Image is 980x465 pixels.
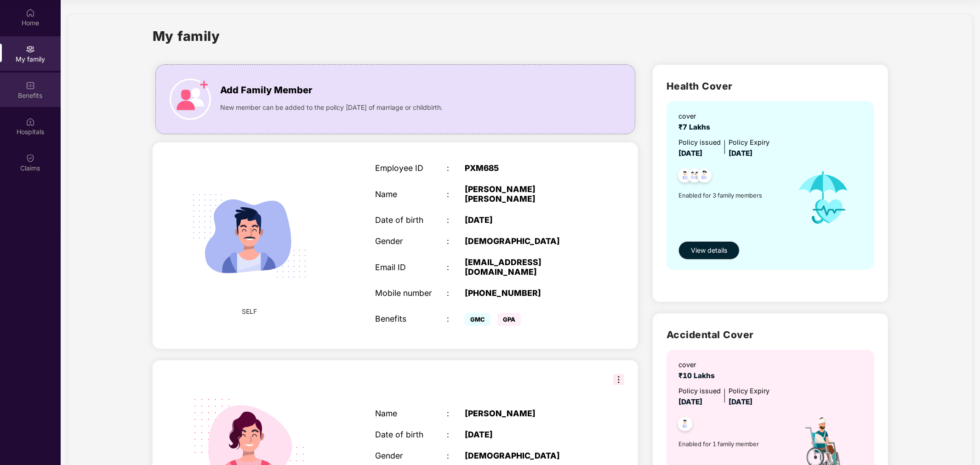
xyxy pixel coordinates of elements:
img: svg+xml;base64,PHN2ZyB4bWxucz0iaHR0cDovL3d3dy53My5vcmcvMjAwMC9zdmciIHdpZHRoPSI0OC45MTUiIGhlaWdodD... [684,165,706,188]
span: [DATE] [729,397,752,406]
img: icon [787,159,860,237]
div: : [447,430,465,439]
span: View details [691,245,727,255]
div: Policy issued [678,137,721,148]
div: Employee ID [375,163,447,173]
span: [DATE] [678,397,702,406]
div: Date of birth [375,215,447,225]
span: GMC [465,313,490,326]
div: [EMAIL_ADDRESS][DOMAIN_NAME] [465,257,590,277]
div: [PERSON_NAME] [PERSON_NAME] [465,184,590,204]
img: svg+xml;base64,PHN2ZyBpZD0iQmVuZWZpdHMiIHhtbG5zPSJodHRwOi8vd3d3LnczLm9yZy8yMDAwL3N2ZyIgd2lkdGg9Ij... [26,81,35,90]
img: svg+xml;base64,PHN2ZyB4bWxucz0iaHR0cDovL3d3dy53My5vcmcvMjAwMC9zdmciIHdpZHRoPSI0OC45NDMiIGhlaWdodD... [674,165,696,188]
div: : [447,163,465,173]
span: ₹10 Lakhs [678,371,718,380]
img: svg+xml;base64,PHN2ZyBpZD0iQ2xhaW0iIHhtbG5zPSJodHRwOi8vd3d3LnczLm9yZy8yMDAwL3N2ZyIgd2lkdGg9IjIwIi... [26,153,35,163]
span: Add Family Member [220,83,312,97]
div: : [447,236,465,246]
div: [PERSON_NAME] [465,408,590,418]
img: svg+xml;base64,PHN2ZyBpZD0iSG9tZSIgeG1sbnM9Imh0dHA6Ly93d3cudzMub3JnLzIwMDAvc3ZnIiB3aWR0aD0iMjAiIG... [26,8,35,17]
span: New member can be added to the policy [DATE] of marriage or childbirth. [220,102,443,113]
div: [DEMOGRAPHIC_DATA] [465,451,590,460]
div: Mobile number [375,288,447,298]
img: svg+xml;base64,PHN2ZyB4bWxucz0iaHR0cDovL3d3dy53My5vcmcvMjAwMC9zdmciIHdpZHRoPSI0OC45NDMiIGhlaWdodD... [674,414,696,437]
span: GPA [497,313,521,326]
span: [DATE] [678,149,702,158]
div: : [447,189,465,199]
button: View details [678,241,740,260]
div: Email ID [375,262,447,272]
img: svg+xml;base64,PHN2ZyB4bWxucz0iaHR0cDovL3d3dy53My5vcmcvMjAwMC9zdmciIHdpZHRoPSIyMjQiIGhlaWdodD0iMT... [179,165,320,306]
div: Date of birth [375,430,447,439]
h1: My family [153,26,220,46]
div: cover [678,360,718,370]
span: Enabled for 3 family members [678,191,787,200]
span: SELF [242,306,257,317]
span: ₹7 Lakhs [678,123,714,131]
div: : [447,451,465,460]
span: Enabled for 1 family member [678,439,787,448]
div: : [447,262,465,272]
img: svg+xml;base64,PHN2ZyB4bWxucz0iaHR0cDovL3d3dy53My5vcmcvMjAwMC9zdmciIHdpZHRoPSI0OC45NDMiIGhlaWdodD... [693,165,716,188]
img: icon [170,79,211,120]
div: Benefits [375,314,447,323]
div: [DATE] [465,430,590,439]
div: Name [375,408,447,418]
div: Policy Expiry [729,386,769,397]
img: svg+xml;base64,PHN2ZyBpZD0iSG9zcGl0YWxzIiB4bWxucz0iaHR0cDovL3d3dy53My5vcmcvMjAwMC9zdmciIHdpZHRoPS... [26,117,35,126]
div: : [447,288,465,298]
div: cover [678,111,714,122]
div: : [447,408,465,418]
div: Policy issued [678,386,721,397]
div: Gender [375,236,447,246]
div: : [447,314,465,323]
div: Policy Expiry [729,137,769,148]
img: svg+xml;base64,PHN2ZyB3aWR0aD0iMjAiIGhlaWdodD0iMjAiIHZpZXdCb3g9IjAgMCAyMCAyMCIgZmlsbD0ibm9uZSIgeG... [26,45,35,54]
div: [DATE] [465,215,590,225]
div: Gender [375,451,447,460]
div: [PHONE_NUMBER] [465,288,590,298]
h2: Accidental Cover [667,327,874,342]
span: [DATE] [729,149,752,158]
div: Name [375,189,447,199]
div: : [447,215,465,225]
div: PXM685 [465,163,590,173]
h2: Health Cover [667,79,874,94]
div: [DEMOGRAPHIC_DATA] [465,236,590,246]
img: svg+xml;base64,PHN2ZyB3aWR0aD0iMzIiIGhlaWdodD0iMzIiIHZpZXdCb3g9IjAgMCAzMiAzMiIgZmlsbD0ibm9uZSIgeG... [613,374,624,385]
